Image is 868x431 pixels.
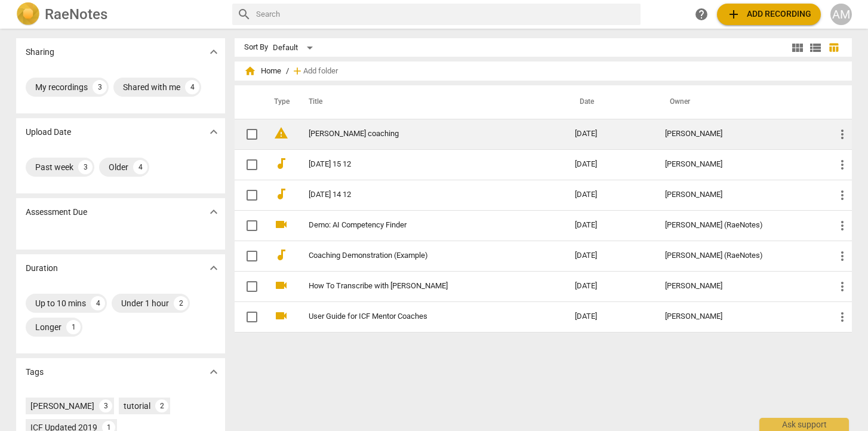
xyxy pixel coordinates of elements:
div: Under 1 hour [121,297,169,309]
td: [DATE] [565,301,655,332]
div: Ask support [759,418,849,431]
span: more_vert [835,218,849,233]
span: more_vert [835,279,849,294]
span: search [237,7,251,21]
a: User Guide for ICF Mentor Coaches [309,312,532,321]
span: expand_more [207,261,221,275]
span: expand_more [207,125,221,139]
span: audiotrack [274,248,288,262]
span: expand_more [207,45,221,59]
span: help [694,7,709,21]
button: Tile view [789,39,807,57]
div: Past week [35,161,73,173]
span: add [727,7,741,21]
span: view_module [790,41,805,55]
button: Table view [824,39,842,57]
div: [PERSON_NAME] [665,130,816,138]
span: Add folder [303,67,338,76]
span: more_vert [835,249,849,263]
span: audiotrack [274,187,288,201]
a: LogoRaeNotes [16,2,223,26]
span: videocam [274,278,288,293]
span: more_vert [835,188,849,202]
span: warning [274,126,288,140]
span: add [291,65,303,77]
div: 4 [133,160,147,174]
div: [PERSON_NAME] [665,190,816,199]
span: more_vert [835,127,849,141]
div: Shared with me [123,81,180,93]
td: [DATE] [565,241,655,271]
td: [DATE] [565,271,655,301]
span: table_chart [828,42,839,53]
a: How To Transcribe with [PERSON_NAME] [309,282,532,291]
span: expand_more [207,365,221,379]
button: AM [830,4,852,25]
div: 2 [155,399,168,412]
div: Longer [35,321,61,333]
a: Coaching Demonstration (Example) [309,251,532,260]
div: [PERSON_NAME] (RaeNotes) [665,221,816,230]
span: expand_more [207,205,221,219]
td: [DATE] [565,210,655,241]
span: / [286,67,289,76]
span: videocam [274,217,288,232]
div: 3 [78,160,93,174]
p: Duration [26,262,58,275]
span: Home [244,65,281,77]
button: Show more [205,203,223,221]
div: 4 [91,296,105,310]
th: Title [294,85,565,119]
button: Show more [205,363,223,381]
button: Show more [205,123,223,141]
p: Sharing [26,46,54,59]
span: view_list [808,41,823,55]
p: Tags [26,366,44,378]
div: Up to 10 mins [35,297,86,309]
button: Upload [717,4,821,25]
a: Help [691,4,712,25]
span: more_vert [835,310,849,324]
a: [PERSON_NAME] coaching [309,130,532,138]
input: Search [256,5,636,24]
div: 2 [174,296,188,310]
div: Default [273,38,317,57]
span: Add recording [727,7,811,21]
div: [PERSON_NAME] [30,400,94,412]
p: Assessment Due [26,206,87,218]
td: [DATE] [565,149,655,180]
th: Date [565,85,655,119]
div: Older [109,161,128,173]
div: [PERSON_NAME] (RaeNotes) [665,251,816,260]
div: Sort By [244,43,268,52]
button: Show more [205,43,223,61]
div: [PERSON_NAME] [665,312,816,321]
div: 1 [66,320,81,334]
a: Demo: AI Competency Finder [309,221,532,230]
div: My recordings [35,81,88,93]
h2: RaeNotes [45,6,107,23]
th: Type [264,85,294,119]
a: [DATE] 15 12 [309,160,532,169]
td: [DATE] [565,180,655,210]
div: [PERSON_NAME] [665,282,816,291]
span: more_vert [835,158,849,172]
a: [DATE] 14 12 [309,190,532,199]
div: 4 [185,80,199,94]
div: 3 [99,399,112,412]
span: audiotrack [274,156,288,171]
img: Logo [16,2,40,26]
button: Show more [205,259,223,277]
p: Upload Date [26,126,71,138]
span: videocam [274,309,288,323]
td: [DATE] [565,119,655,149]
th: Owner [655,85,826,119]
button: List view [807,39,824,57]
span: home [244,65,256,77]
div: [PERSON_NAME] [665,160,816,169]
div: 3 [93,80,107,94]
div: tutorial [124,400,150,412]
